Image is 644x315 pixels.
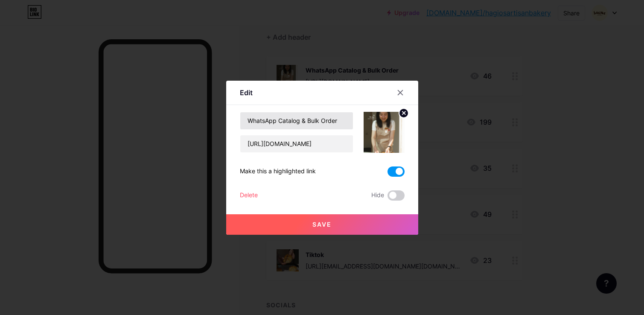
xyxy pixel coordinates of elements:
[364,112,405,153] img: link_thumbnail
[240,112,353,129] input: Title
[226,214,418,235] button: Save
[312,221,332,228] span: Save
[240,135,353,152] input: URL
[371,190,384,201] span: Hide
[240,190,258,201] div: Delete
[240,87,253,98] div: Edit
[240,166,316,177] div: Make this a highlighted link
